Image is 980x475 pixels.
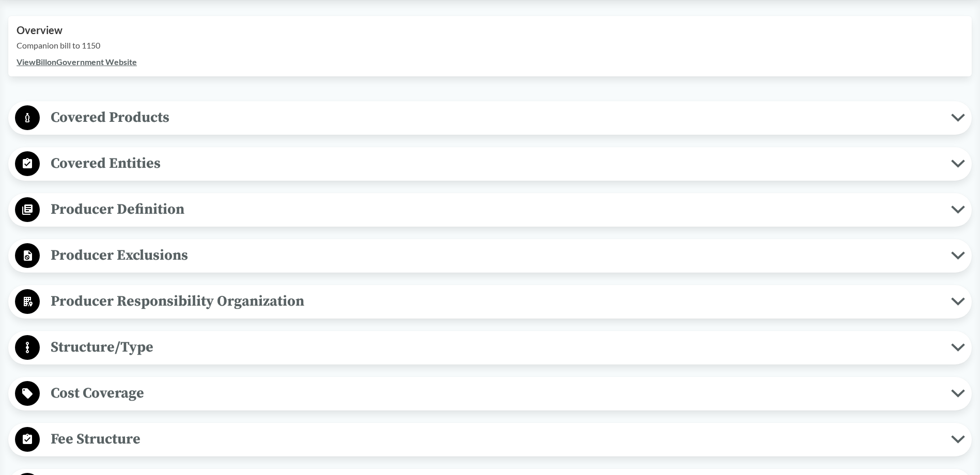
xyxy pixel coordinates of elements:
button: Producer Responsibility Organization [12,289,968,315]
button: Covered Products [12,105,968,131]
span: Covered Entities [40,152,951,175]
button: Fee Structure [12,426,968,453]
span: Cost Coverage [40,382,951,405]
button: Structure/Type [12,335,968,361]
span: Covered Products [40,106,951,129]
span: Structure/Type [40,336,951,359]
button: Covered Entities [12,151,968,177]
span: Producer Responsibility Organization [40,290,951,313]
span: Producer Exclusions [40,244,951,267]
span: Producer Definition [40,198,951,221]
button: Producer Definition [12,197,968,223]
p: Companion bill to 1150 [17,39,963,52]
h2: Overview [17,24,963,36]
a: ViewBillonGovernment Website [17,57,137,67]
button: Producer Exclusions [12,243,968,269]
span: Fee Structure [40,427,951,451]
button: Cost Coverage [12,381,968,407]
